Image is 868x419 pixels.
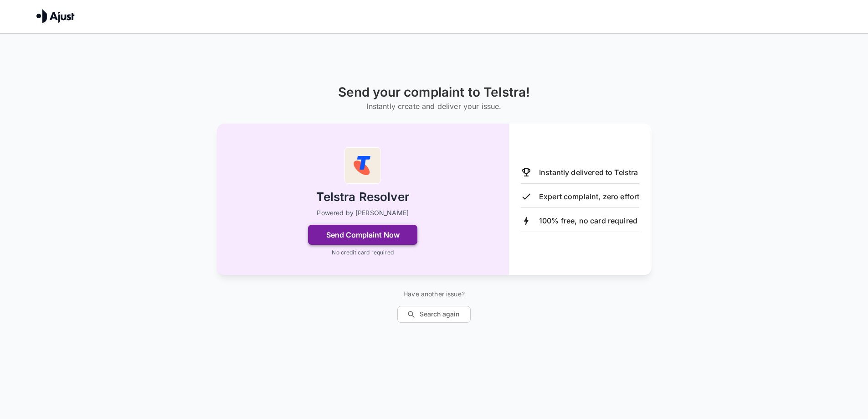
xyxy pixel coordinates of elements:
[332,248,393,257] p: No credit card required
[397,306,471,323] button: Search again
[539,167,638,178] p: Instantly delivered to Telstra
[338,100,530,113] h6: Instantly create and deliver your issue.
[539,191,639,202] p: Expert complaint, zero effort
[344,147,381,184] img: Telstra
[317,208,409,217] p: Powered by [PERSON_NAME]
[316,189,409,205] h2: Telstra Resolver
[308,225,417,245] button: Send Complaint Now
[338,85,530,100] h1: Send your complaint to Telstra!
[36,9,75,23] img: Ajust
[539,215,637,226] p: 100% free, no card required
[397,290,471,299] p: Have another issue?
